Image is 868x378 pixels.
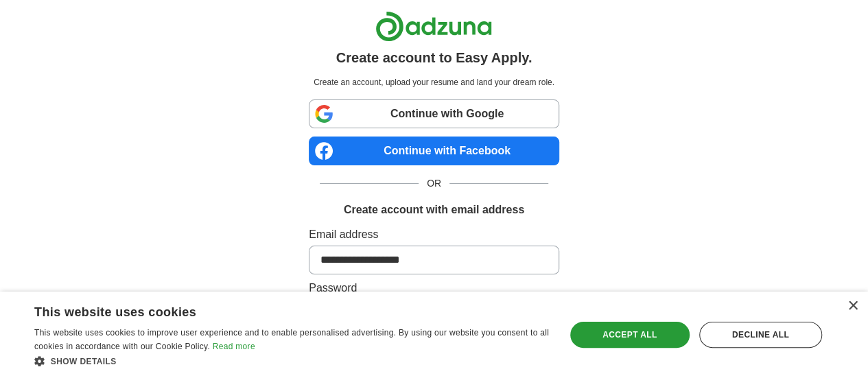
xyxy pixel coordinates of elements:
[213,342,255,351] a: Read more, opens a new window
[309,280,559,296] label: Password
[34,354,550,368] div: Show details
[51,357,117,366] span: Show details
[375,11,492,42] img: Adzuna logo
[847,301,858,311] div: Close
[312,76,556,88] p: Create an account, upload your resume and land your dream role.
[309,99,559,128] a: Continue with Google
[419,176,449,191] span: OR
[344,202,524,218] h1: Create account with email address
[309,137,559,165] a: Continue with Facebook
[570,322,690,348] div: Accept all
[699,322,822,348] div: Decline all
[34,300,515,320] div: This website uses cookies
[309,226,559,243] label: Email address
[336,47,532,68] h1: Create account to Easy Apply.
[34,328,549,351] span: This website uses cookies to improve user experience and to enable personalised advertising. By u...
